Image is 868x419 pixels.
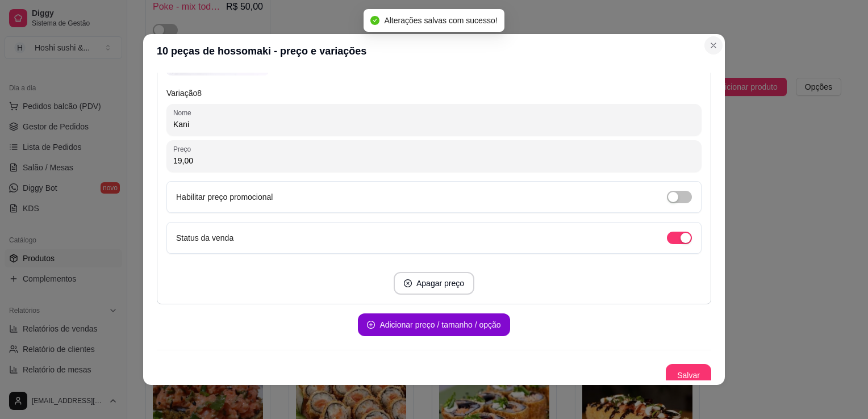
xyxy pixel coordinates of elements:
input: Nome [173,119,695,130]
label: Nome [173,108,195,118]
span: Alterações salvas com sucesso! [384,16,497,25]
header: 10 peças de hossomaki - preço e variações [143,34,725,68]
span: plus-circle [367,321,375,329]
button: Salvar [666,364,711,387]
input: Preço [173,155,695,166]
label: Habilitar preço promocional [176,192,273,202]
button: plus-circleAdicionar preço / tamanho / opção [358,313,510,336]
span: close-circle [404,279,412,287]
button: close-circleApagar preço [394,272,474,295]
span: check-circle [370,16,379,25]
label: Preço [173,144,195,154]
span: Variação 8 [166,89,202,98]
button: Close [704,36,723,55]
label: Status da venda [176,233,233,242]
